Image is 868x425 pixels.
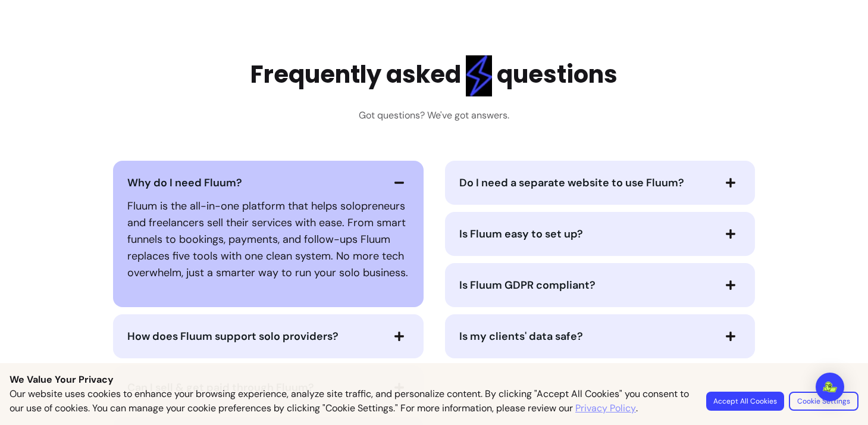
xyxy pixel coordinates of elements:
[10,387,692,415] p: Our website uses cookies to enhance your browsing experience, analyze site traffic, and personali...
[459,326,741,346] button: Is my clients' data safe?
[459,224,741,244] button: Is Fluum easy to set up?
[459,227,583,241] span: Is Fluum easy to set up?
[127,326,409,346] button: How does Fluum support solo providers?
[359,108,509,123] h3: Got questions? We've got answers.
[466,55,492,96] img: flashlight Blue
[127,198,409,281] p: Fluum is the all-in-one platform that helps solopreneurs and freelancers sell their services with...
[459,329,583,343] span: Is my clients' data safe?
[706,392,784,411] button: Accept All Cookies
[459,176,684,190] span: Do I need a separate website to use Fluum?
[127,173,409,193] button: Why do I need Fluum?
[575,401,636,415] a: Privacy Policy
[10,373,858,387] p: We Value Your Privacy
[789,392,858,411] button: Cookie Settings
[459,275,741,295] button: Is Fluum GDPR compliant?
[459,278,596,292] span: Is Fluum GDPR compliant?
[127,329,339,343] span: How does Fluum support solo providers?
[127,193,409,286] div: Why do I need Fluum?
[459,173,741,193] button: Do I need a separate website to use Fluum?
[250,55,618,96] h2: Frequently asked questions
[816,373,844,401] div: Open Intercom Messenger
[127,176,242,190] span: Why do I need Fluum?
